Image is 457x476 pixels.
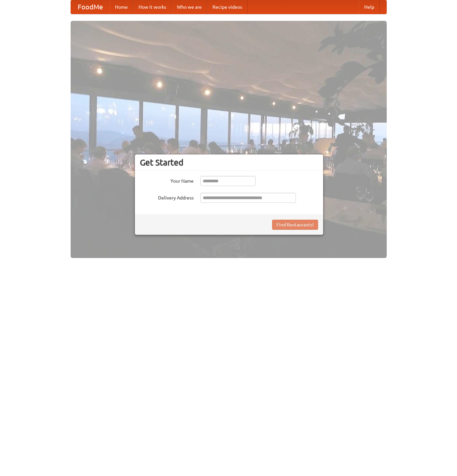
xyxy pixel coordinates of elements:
[272,220,318,230] button: Find Restaurants!
[110,0,133,14] a: Home
[207,0,247,14] a: Recipe videos
[140,176,194,184] label: Your Name
[140,193,194,201] label: Delivery Address
[172,0,207,14] a: Who we are
[359,0,380,14] a: Help
[71,0,110,14] a: FoodMe
[140,157,318,168] h3: Get Started
[133,0,172,14] a: How it works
